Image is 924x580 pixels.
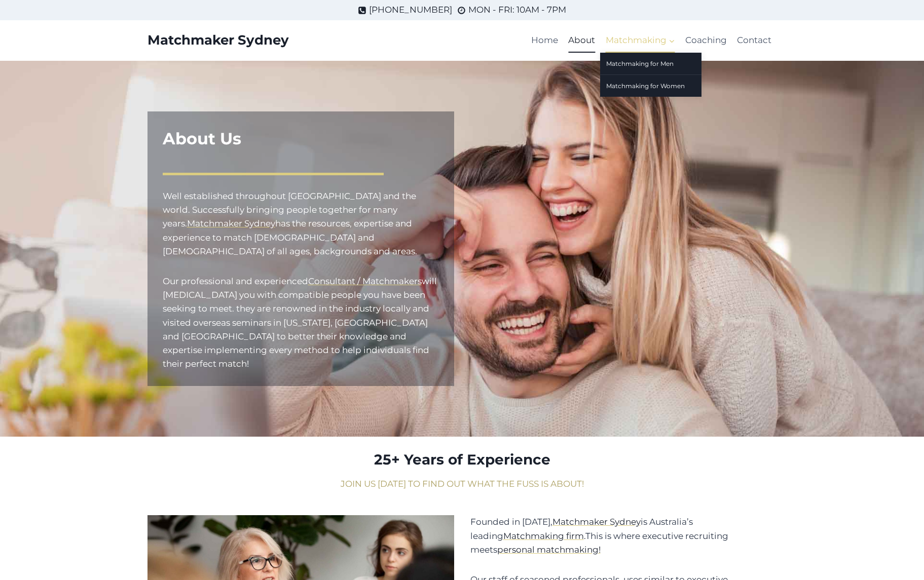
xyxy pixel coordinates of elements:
[147,477,777,491] p: JOIN US [DATE] TO FIND OUT WHAT THE FUSS IS ABOUT!
[600,53,701,74] a: Matchmaking for Men
[308,276,422,286] a: Consultant / Matchmakers
[526,28,777,53] nav: Primary Navigation
[503,531,584,541] a: Matchmaking firm
[470,515,777,557] p: Founded in [DATE], is Australia’s leading This is where executive recruiting meets
[732,28,777,53] a: Contact
[147,32,289,48] a: Matchmaker Sydney
[600,28,680,53] button: Child menu of Matchmaking
[468,3,566,17] span: MON - FRI: 10AM - 7PM
[163,189,439,258] p: has the resources, expertise and experience to match [DEMOGRAPHIC_DATA] and [DEMOGRAPHIC_DATA] of...
[358,3,452,17] a: [PHONE_NUMBER]
[369,3,452,17] span: [PHONE_NUMBER]
[680,28,732,53] a: Coaching
[526,28,563,53] a: Home
[552,517,641,527] a: Matchmaker Sydney
[600,75,701,97] a: Matchmaking for Women
[147,449,777,470] h2: 25+ Years of Experience
[187,218,275,228] a: Matchmaker Sydney
[584,531,585,541] mark: .
[163,191,416,228] mark: Well established throughout [GEOGRAPHIC_DATA] and the world. Successfully bringing people togethe...
[163,127,439,151] h1: About Us
[497,545,601,555] a: personal matchmaking!
[163,275,439,371] p: Our professional and experienced will [MEDICAL_DATA] you with compatible people you have been see...
[563,28,600,53] a: About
